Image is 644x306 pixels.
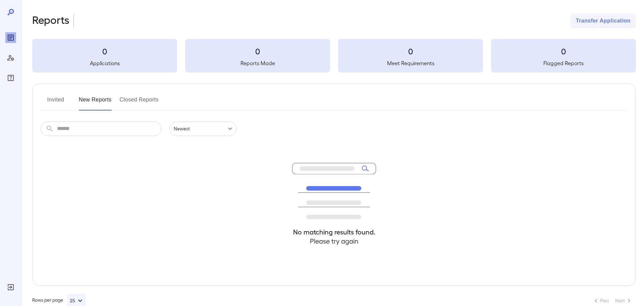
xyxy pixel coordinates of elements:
[571,13,636,28] button: Transfer Application
[185,46,330,56] h3: 0
[292,227,376,236] h4: No matching results found.
[589,295,636,306] nav: pagination navigation
[491,59,636,67] h5: Flagged Reports
[32,59,177,67] h5: Applications
[292,236,376,246] h4: Please try again
[79,94,112,111] button: New Reports
[338,59,483,67] h5: Meet Requirements
[185,59,330,67] h5: Reports Made
[338,46,483,56] h3: 0
[32,39,636,73] summary: 0Applications0Reports Made0Meet Requirements0Flagged Reports
[5,32,16,43] div: Reports
[169,121,236,136] div: Newest
[120,94,159,111] button: Closed Reports
[5,52,16,63] div: Manage Users
[5,73,16,83] div: FAQ
[491,46,636,56] h3: 0
[5,282,16,293] div: Log Out
[41,94,71,111] button: Invited
[32,13,69,28] h2: Reports
[32,46,177,56] h3: 0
